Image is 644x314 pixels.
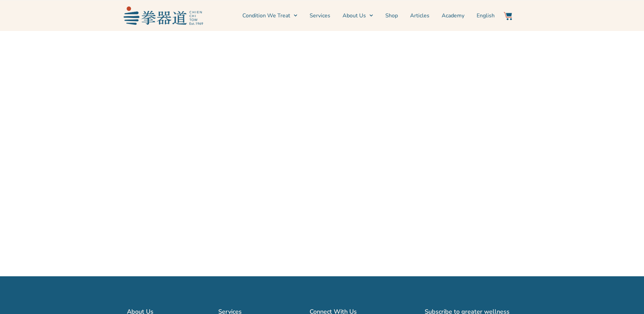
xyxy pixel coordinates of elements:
[3,58,641,228] iframe: Inline Frame Example
[442,7,464,24] a: Academy
[504,12,512,20] img: Website Icon-03
[477,12,495,20] span: English
[410,7,429,24] a: Articles
[385,7,398,24] a: Shop
[310,7,330,24] a: Services
[242,7,297,24] a: Condition We Treat
[206,7,495,24] nav: Menu
[343,7,373,24] a: About Us
[477,7,495,24] a: English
